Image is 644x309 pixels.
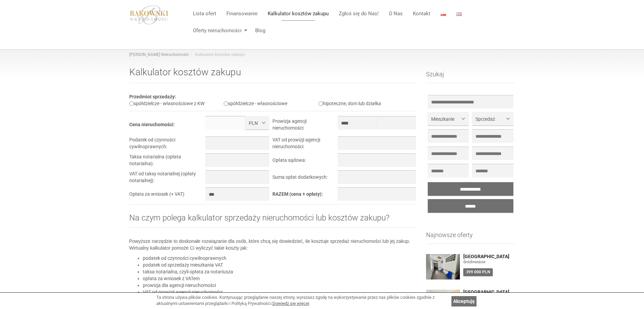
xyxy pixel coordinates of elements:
li: taksa notarialna, czyli opłata za notariusza [143,268,416,275]
button: Mieszkanie [428,112,469,125]
button: Sprzedaż [472,112,513,125]
img: Polski [441,12,446,16]
button: PLN [245,116,269,130]
li: podatek od sprzedaży mieszkania VAT [143,262,416,268]
span: Mieszkanie [431,116,460,122]
p: Powyższe narzędzie to doskonałe rozwiązanie dla osób, które chcą się dowiedzieć, ile kosztuje spr... [129,238,416,251]
input: spółdzielcze - własnościowe z KW [129,101,134,106]
div: 399 000 PLN [463,268,493,276]
div: Ta strona używa plików cookies. Kontynuując przeglądanie naszej strony, wyrażasz zgodę na wykorzy... [156,294,448,307]
input: hipoteczne, dom lub działka [318,101,323,106]
a: Lista ofert [188,7,221,20]
b: Cena nieruchomości: [129,122,175,127]
b: Przedmiot sprzedaży: [129,94,176,99]
img: English [456,12,462,16]
td: Taksa notarialna (opłata notarialna): [129,153,206,170]
label: hipoteczne, dom lub działka [318,101,381,106]
a: Dowiedz się więcej [272,301,309,306]
li: prowizja dla agencji nieruchomości [143,282,416,289]
a: Kalkulator kosztów zakupu [263,7,334,20]
a: Zgłoś się do Nas! [334,7,384,20]
img: logo [129,5,169,25]
td: Opłata za wniosek (+ VAT) [129,187,206,204]
li: Kalkulator kosztów zakupu [189,52,245,58]
td: Opłata sądowa: [272,153,337,170]
span: Sprzedaż [475,116,505,122]
input: spółdzielcze - własnościowe [224,101,228,106]
a: Oferty nieruchomości [188,24,250,37]
td: Prowizja agencji nieruchomości: [272,116,337,136]
a: [GEOGRAPHIC_DATA] [463,290,515,295]
h3: Najnowsze oferty [426,232,515,244]
label: spółdzielcze - własnościowe z KW [129,101,204,106]
a: [GEOGRAPHIC_DATA] [463,254,515,259]
a: [PERSON_NAME] Nieruchomości [129,52,189,57]
figure: Śródmieście [463,259,515,265]
a: Kontakt [408,7,436,20]
td: VAT od prowizji agencji nieruchomości: [272,136,337,153]
a: Blog [250,24,265,37]
li: podatek od czynności cywilnoprawnych [143,255,416,262]
td: Suma opłat dodatkowych: [272,170,337,187]
td: VAT od taksy notarialnej (opłaty notarialnej): [129,170,206,187]
b: RAZEM (cena + opłaty): [272,191,323,197]
a: Finansowanie [221,7,263,20]
label: spółdzielcze - własnościowe [224,101,287,106]
td: Podatek od czynności cywilnoprawnych: [129,136,206,153]
h3: Szukaj [426,71,515,83]
h1: Kalkulator kosztów zakupu [129,67,416,83]
span: PLN [249,120,261,127]
a: Akceptuję [451,296,476,306]
li: opłata za wniosek z VATem [143,275,416,282]
h2: Na czym polega kalkulator sprzedaży nieruchomości lub kosztów zakupu? [129,213,416,228]
a: O Nas [384,7,408,20]
li: VAT od prowizji agencji nieruchomości [143,289,416,295]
